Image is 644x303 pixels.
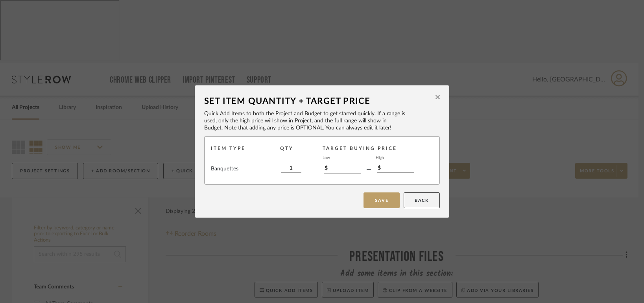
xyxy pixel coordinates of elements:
div: Quick Add Items to both the Project and Budget to get started quickly. If a range is used, only t... [204,110,405,131]
div: Target Buying Price [323,144,421,152]
span: — [361,164,377,174]
span: Banquettes [211,165,242,173]
div: Qty [280,144,323,161]
button: Back [404,192,440,208]
div: Set Item Quantity + Target Price [204,95,432,108]
button: Save [364,192,400,208]
div: Low [323,155,360,161]
div: High [376,155,413,161]
div: Item Type [211,144,280,161]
